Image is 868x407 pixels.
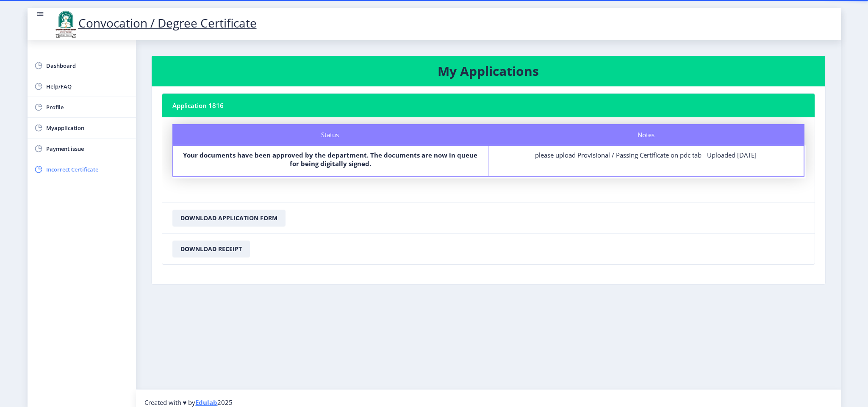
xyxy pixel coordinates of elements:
[28,97,136,117] a: Profile
[162,63,815,80] h3: My Applications
[28,55,136,76] a: Dashboard
[28,159,136,180] a: Incorrect Certificate
[172,124,488,145] div: Status
[46,81,129,91] span: Help/FAQ
[144,398,233,407] span: Created with ♥ by 2025
[28,138,136,159] a: Payment issue
[46,102,129,112] span: Profile
[46,61,129,71] span: Dashboard
[28,76,136,97] a: Help/FAQ
[172,241,250,257] button: Download Receipt
[28,118,136,138] a: Myapplication
[488,124,804,145] div: Notes
[195,398,217,407] a: Edulab
[46,123,129,133] span: Myapplication
[183,151,477,168] b: Your documents have been approved by the department. The documents are now in queue for being dig...
[162,94,815,117] nb-card-header: Application 1816
[53,15,257,31] a: Convocation / Degree Certificate
[46,144,129,154] span: Payment issue
[496,151,796,159] div: please upload Provisional / Passing Certificate on pdc tab - Uploaded [DATE]
[53,10,78,39] img: logo
[172,210,286,227] button: Download Application Form
[46,164,129,174] span: Incorrect Certificate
